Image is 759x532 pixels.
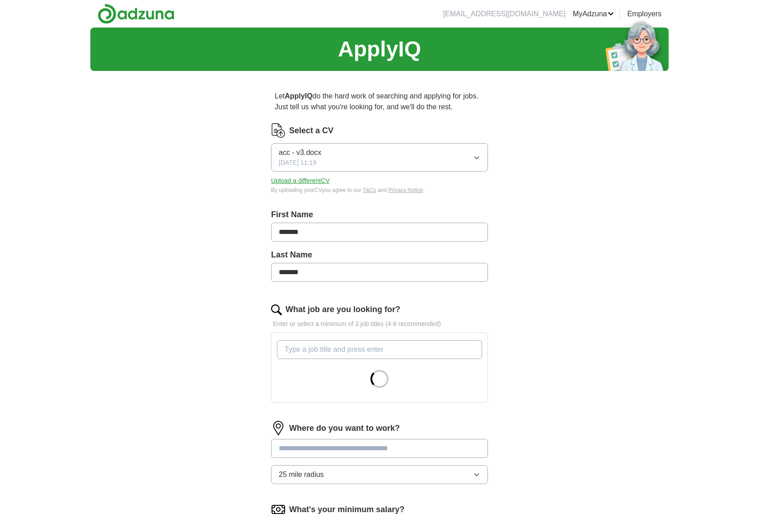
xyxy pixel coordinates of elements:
[271,186,488,194] div: By uploading your CV you agree to our and .
[271,502,286,517] img: salary.png
[289,125,333,137] label: Select a CV
[271,123,286,138] img: CV Icon
[443,9,566,19] li: [EMAIL_ADDRESS][DOMAIN_NAME]
[271,465,488,484] button: 25 mile radius
[271,421,286,435] img: location.png
[289,422,400,434] label: Where do you want to work?
[363,187,376,193] a: T&Cs
[389,187,423,193] a: Privacy Notice
[271,319,488,329] p: Enter or select a minimum of 3 job titles (4-8 recommended)
[98,4,174,24] img: Adzuna logo
[286,303,400,316] label: What job are you looking for?
[279,469,324,480] span: 25 mile radius
[573,9,614,19] a: MyAdzuna
[289,504,404,516] label: What's your minimum salary?
[279,158,316,168] span: [DATE] 11:19
[271,87,488,116] p: Let do the hard work of searching and applying for jobs. Just tell us what you're looking for, an...
[338,33,421,65] h1: ApplyIQ
[277,340,482,359] input: Type a job title and press enter
[271,304,282,315] img: search.png
[271,249,488,261] label: Last Name
[279,147,321,158] span: acc - v3.docx
[271,209,488,221] label: First Name
[271,176,330,186] button: Upload a differentCV
[271,143,488,172] button: acc - v3.docx[DATE] 11:19
[285,92,312,100] strong: ApplyIQ
[627,9,661,19] a: Employers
